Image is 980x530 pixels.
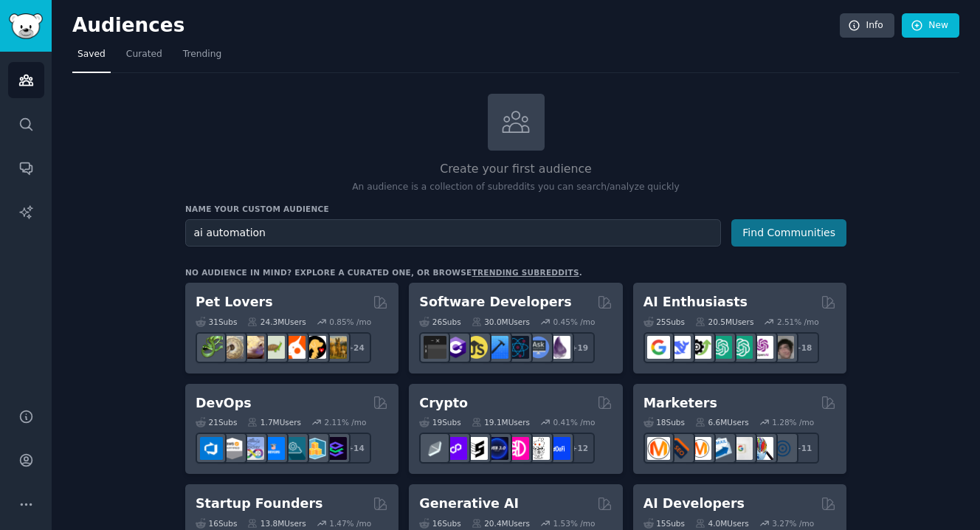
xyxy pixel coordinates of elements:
img: bigseo [668,437,691,460]
div: 24.3M Users [247,317,306,327]
h2: AI Enthusiasts [643,293,748,312]
img: AWS_Certified_Experts [221,437,244,460]
img: MarketingResearch [750,437,773,460]
div: 6.6M Users [695,417,749,427]
div: + 24 [340,332,371,363]
div: 2.51 % /mo [777,317,819,327]
div: + 18 [788,332,819,363]
div: 0.45 % /mo [553,317,596,327]
span: Curated [126,48,162,61]
div: 2.11 % /mo [325,417,367,427]
img: aws_cdk [303,437,326,460]
img: defi_ [548,437,570,460]
img: GummySearch logo [9,13,43,39]
div: 0.85 % /mo [329,317,371,327]
h2: Software Developers [419,293,571,312]
img: leopardgeckos [241,336,264,359]
img: ethstaker [465,437,488,460]
div: + 14 [340,433,371,464]
div: 19.1M Users [472,417,530,427]
div: 16 Sub s [196,518,237,529]
img: ArtificalIntelligence [771,336,794,359]
img: Docker_DevOps [241,437,264,460]
img: cockatiel [283,336,306,359]
div: 26 Sub s [419,317,460,327]
div: No audience in mind? Explore a curated one, or browse . [185,267,582,278]
img: software [424,336,446,359]
div: 1.28 % /mo [772,417,814,427]
img: AskComputerScience [527,336,550,359]
img: dogbreed [324,336,347,359]
img: web3 [486,437,508,460]
div: 15 Sub s [643,518,685,529]
img: AItoolsCatalog [689,336,711,359]
div: 1.53 % /mo [553,518,596,529]
img: DevOpsLinks [262,437,285,460]
img: iOSProgramming [486,336,508,359]
span: Trending [183,48,221,61]
img: elixir [548,336,570,359]
p: An audience is a collection of subreddits you can search/analyze quickly [185,181,846,194]
img: DeepSeek [668,336,691,359]
h2: Crypto [419,394,468,413]
a: New [902,13,959,38]
h2: Create your first audience [185,160,846,179]
div: + 19 [564,332,595,363]
h2: DevOps [196,394,252,413]
div: 4.0M Users [695,518,749,529]
img: googleads [730,437,753,460]
img: platformengineering [283,437,306,460]
img: ethfinance [424,437,446,460]
div: + 12 [564,433,595,464]
div: 31 Sub s [196,317,237,327]
a: Trending [178,43,227,73]
div: 19 Sub s [419,417,460,427]
img: chatgpt_prompts_ [730,336,753,359]
img: herpetology [200,336,223,359]
h2: Pet Lovers [196,293,273,312]
img: CryptoNews [527,437,550,460]
div: 0.41 % /mo [553,417,596,427]
h2: Generative AI [419,495,519,513]
img: PetAdvice [303,336,326,359]
img: azuredevops [200,437,223,460]
input: Pick a short name, like "Digital Marketers" or "Movie-Goers" [185,219,721,247]
a: Info [840,13,894,38]
div: 16 Sub s [419,518,460,529]
span: Saved [77,48,106,61]
div: 13.8M Users [247,518,306,529]
img: defiblockchain [506,437,529,460]
h2: Startup Founders [196,495,322,513]
img: AskMarketing [689,437,711,460]
div: 20.5M Users [695,317,753,327]
div: 25 Sub s [643,317,685,327]
img: OpenAIDev [750,336,773,359]
div: 1.7M Users [247,417,301,427]
div: 3.27 % /mo [772,518,814,529]
div: 20.4M Users [472,518,530,529]
button: Find Communities [731,219,846,247]
img: ballpython [221,336,244,359]
div: 21 Sub s [196,417,237,427]
img: reactnative [506,336,529,359]
img: turtle [262,336,285,359]
h2: AI Developers [643,495,745,513]
h2: Marketers [643,394,717,413]
img: OnlineMarketing [771,437,794,460]
div: 1.47 % /mo [329,518,371,529]
img: 0xPolygon [444,437,467,460]
img: chatgpt_promptDesign [709,336,732,359]
h3: Name your custom audience [185,204,846,214]
div: 18 Sub s [643,417,685,427]
img: GoogleGeminiAI [647,336,670,359]
a: trending subreddits [472,268,579,277]
a: Saved [72,43,111,73]
img: learnjavascript [465,336,488,359]
h2: Audiences [72,14,840,38]
a: Curated [121,43,168,73]
img: Emailmarketing [709,437,732,460]
img: PlatformEngineers [324,437,347,460]
img: csharp [444,336,467,359]
div: + 11 [788,433,819,464]
div: 30.0M Users [472,317,530,327]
